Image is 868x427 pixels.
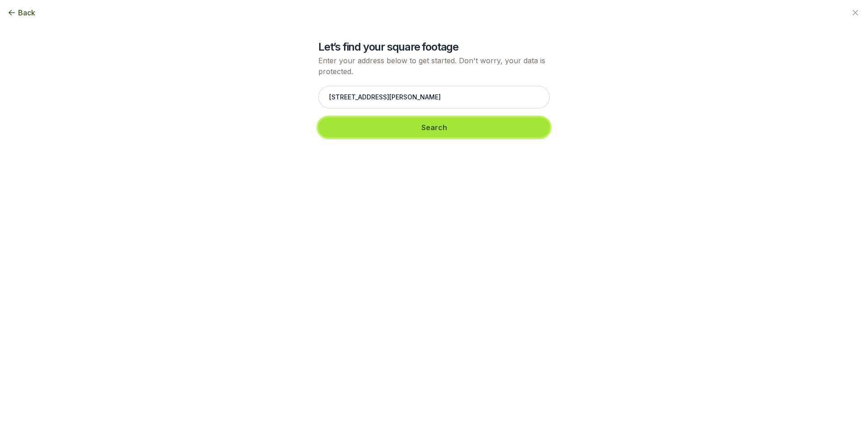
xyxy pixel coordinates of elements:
[318,55,550,77] p: Enter your address below to get started. Don't worry, your data is protected.
[318,86,550,108] input: Enter your address
[318,117,550,137] button: Search
[318,40,550,54] h2: Let’s find your square footage
[7,7,35,18] button: Back
[18,7,35,18] span: Back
